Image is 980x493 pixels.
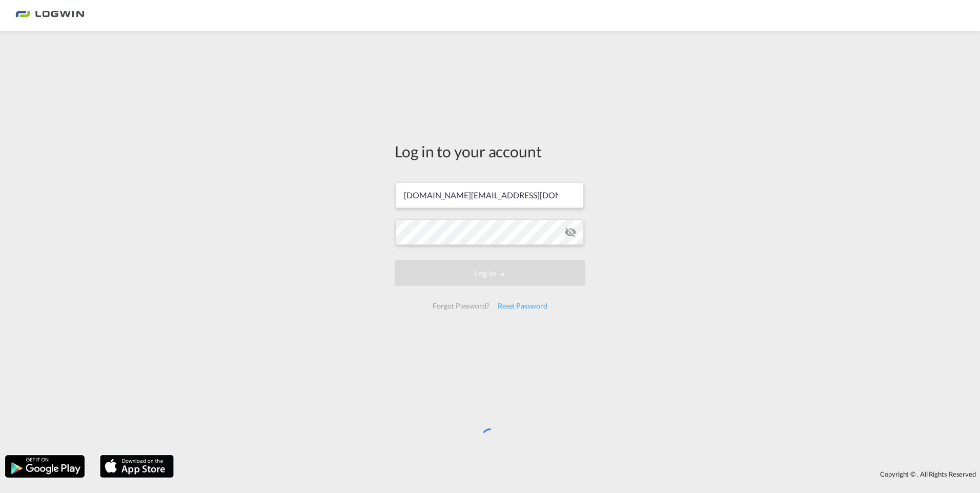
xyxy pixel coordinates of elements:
[494,297,552,315] div: Reset Password
[564,226,577,238] md-icon: icon-eye-off
[395,140,585,162] div: Log in to your account
[99,454,175,479] img: apple.png
[179,465,980,483] div: Copyright © . All Rights Reserved
[4,454,86,479] img: google.png
[15,4,85,27] img: bc73a0e0d8c111efacd525e4c8ad7d32.png
[395,260,585,286] button: LOGIN
[428,297,493,315] div: Forgot Password?
[396,182,584,208] input: Enter email/phone number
